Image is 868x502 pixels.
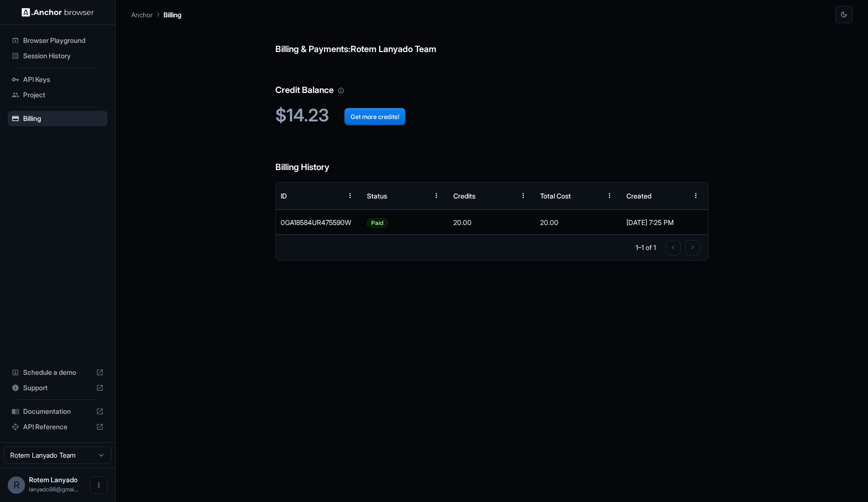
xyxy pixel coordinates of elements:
[8,419,108,435] div: API Reference
[275,141,708,174] h6: Billing History
[324,187,341,204] button: Sort
[367,211,387,235] span: Paid
[497,187,515,204] button: Sort
[29,486,79,493] span: lanyado98@gmail.com
[90,476,108,494] button: Open menu
[367,192,387,200] div: Status
[8,111,108,126] div: Billing
[163,10,181,20] p: Billing
[8,72,108,87] div: API Keys
[670,187,687,204] button: Sort
[23,383,92,393] span: Support
[22,8,94,17] img: Anchor Logo
[23,422,92,432] span: API Reference
[131,9,181,20] nav: breadcrumb
[23,51,104,61] span: Session History
[601,187,618,204] button: Menu
[341,187,359,204] button: Menu
[540,192,571,200] div: Total Cost
[275,23,708,56] h6: Billing & Payments: Rotem Lanyado Team
[8,380,108,396] div: Support
[453,192,475,200] div: Credits
[338,87,344,94] svg: Your credit balance will be consumed as you use the API. Visit the usage page to view a breakdown...
[687,187,705,204] button: Menu
[23,75,104,84] span: API Keys
[23,36,104,45] span: Browser Playground
[23,90,104,100] span: Project
[23,368,92,377] span: Schedule a demo
[515,187,532,204] button: Menu
[23,114,104,123] span: Billing
[23,407,92,416] span: Documentation
[410,187,428,204] button: Sort
[344,108,406,125] button: Get more credits!
[131,10,153,20] p: Anchor
[583,187,601,204] button: Sort
[276,210,362,235] div: 0GA18584UR475590W
[636,243,656,252] p: 1–1 of 1
[428,187,445,204] button: Menu
[8,365,108,380] div: Schedule a demo
[8,48,108,64] div: Session History
[448,210,535,235] div: 20.00
[626,192,651,200] div: Created
[275,105,708,126] h2: $14.23
[8,33,108,48] div: Browser Playground
[8,476,25,494] div: R
[281,192,287,200] div: ID
[275,64,708,97] h6: Credit Balance
[626,210,703,235] div: [DATE] 7:25 PM
[535,210,622,235] div: 20.00
[8,404,108,419] div: Documentation
[29,476,78,484] span: Rotem Lanyado
[8,87,108,103] div: Project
